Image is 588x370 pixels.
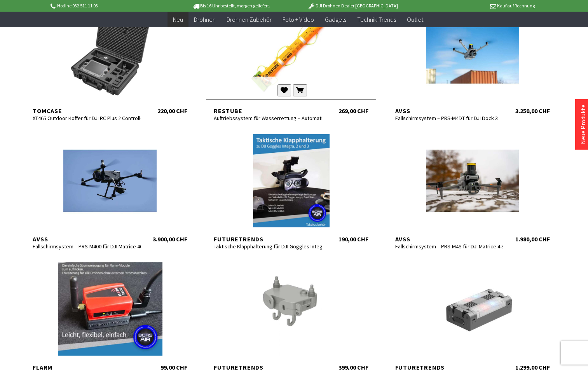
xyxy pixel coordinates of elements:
div: 269,00 CHF [338,107,368,115]
a: Gadgets [319,12,352,28]
div: 220,00 CHF [157,107,187,115]
div: Taktische Klapphalterung für DJI Goggles Integra, 2 und 3 [214,243,322,250]
p: Bis 16 Uhr bestellt, morgen geliefert. [171,1,292,10]
a: Futuretrends Taktische Klapphalterung für DJI Goggles Integra, 2 und 3 190,00 CHF [206,134,376,243]
span: Drohnen [194,16,216,23]
div: XT465 Outdoor Koffer für DJI RC Plus 2 Controller [33,115,141,122]
a: Neue Produkte [579,105,587,144]
div: Fallschirmsystem – PRS-M400 für DJI Matrice 400 [33,243,141,250]
span: Neu [173,16,183,23]
a: Drohnen [188,12,221,28]
div: 190,00 CHF [338,235,368,243]
div: TomCase [33,107,141,115]
div: 3.900,00 CHF [153,235,187,243]
a: AVSS Fallschirmsystem – PRS-M400 für DJI Matrice 400 3.900,00 CHF [25,134,195,243]
div: Fallschirmsystem – PRS-M4S für DJI Matrice 4 Series [395,243,504,250]
a: Drohnen Zubehör [221,12,277,28]
a: AVSS Fallschirmsystem – PRS-M4S für DJI Matrice 4 Series 1.980,00 CHF [387,134,558,243]
a: TomCase XT465 Outdoor Koffer für DJI RC Plus 2 Controller 220,00 CHF [25,6,195,115]
p: Hotline 032 511 11 03 [49,1,171,10]
a: Foto + Video [277,12,319,28]
div: 3.250,00 CHF [515,107,550,115]
span: Gadgets [325,16,346,23]
a: Restube Auftriebssystem für Wasserrettung – Automatic 180 269,00 CHF [206,6,376,115]
div: AVSS [395,107,504,115]
span: Drohnen Zubehör [227,16,272,23]
div: Fallschirmsystem – PRS-M4DT für DJI Dock 3 [395,115,504,122]
div: 1.980,00 CHF [515,235,550,243]
a: AVSS Fallschirmsystem – PRS-M4DT für DJI Dock 3 3.250,00 CHF [387,6,558,115]
div: AVSS [33,235,141,243]
span: Foto + Video [283,16,314,23]
div: AVSS [395,235,504,243]
span: Outlet [407,16,423,23]
div: Auftriebssystem für Wasserrettung – Automatic 180 [214,115,322,122]
p: Kauf auf Rechnung [414,1,535,10]
span: Technik-Trends [357,16,396,23]
a: Neu [168,12,188,28]
div: Restube [214,107,322,115]
div: Futuretrends [214,235,322,243]
p: DJI Drohnen Dealer [GEOGRAPHIC_DATA] [292,1,413,10]
a: Technik-Trends [352,12,401,28]
a: Outlet [401,12,429,28]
